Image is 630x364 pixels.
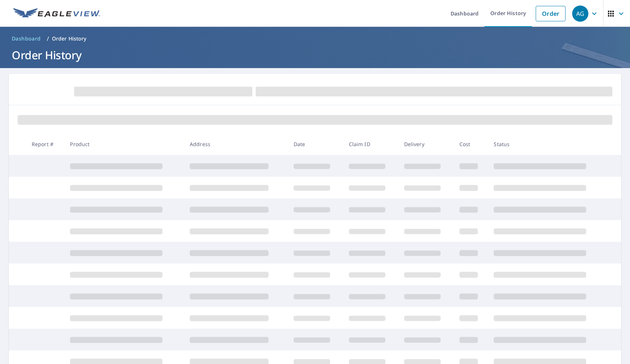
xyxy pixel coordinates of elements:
[9,47,621,63] h1: Order History
[536,6,566,21] a: Order
[572,6,588,22] div: AG
[343,133,398,155] th: Claim ID
[12,35,41,42] span: Dashboard
[26,133,64,155] th: Report #
[9,33,44,45] a: Dashboard
[47,34,49,43] li: /
[398,133,454,155] th: Delivery
[13,8,100,19] img: EV Logo
[288,133,343,155] th: Date
[64,133,184,155] th: Product
[184,133,288,155] th: Address
[9,33,621,45] nav: breadcrumb
[454,133,488,155] th: Cost
[52,35,87,42] p: Order History
[488,133,608,155] th: Status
